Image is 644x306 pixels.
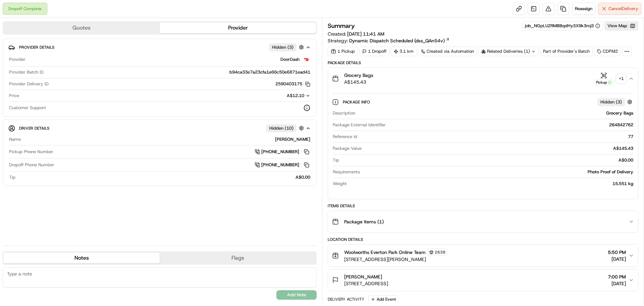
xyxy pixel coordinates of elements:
[9,149,53,155] span: Pickup Phone Number
[328,237,638,242] div: Location Details
[287,93,304,98] span: A$12.10
[160,253,316,263] button: Flags
[8,123,311,134] button: Driver DetailsHidden (10)
[18,174,310,180] div: A$0.00
[597,98,634,106] button: Hidden (3)
[342,157,633,163] div: A$0.00
[608,256,626,262] span: [DATE]
[594,72,626,85] button: Pickup+1
[9,105,46,111] span: Customer Support
[594,72,614,85] button: Pickup
[358,110,633,116] div: Grocery Bags
[333,122,386,128] span: Package External Identifier
[328,203,638,209] div: Items Details
[344,218,384,225] span: Package Items ( 1 )
[8,42,311,53] button: Provider DetailsHidden (3)
[360,134,633,140] div: 77
[160,23,316,33] button: Provider
[600,99,622,105] span: Hidden ( 3 )
[9,56,25,62] span: Provider
[9,69,44,75] span: Provider Batch ID
[9,162,54,168] span: Dropoff Phone Number
[275,81,310,87] button: 2590403175
[23,136,310,142] div: [PERSON_NAME]
[3,253,160,263] button: Notes
[328,269,638,291] button: [PERSON_NAME][STREET_ADDRESS]7:00 PM[DATE]
[333,181,347,187] span: Weight
[280,56,300,62] span: DoorDash
[261,162,299,168] span: [PHONE_NUMBER]
[9,136,21,142] span: Name
[608,6,638,12] span: Cancel Delivery
[349,37,450,44] a: Dynamic Dispatch Scheduled (dss_QAn54v)
[347,31,384,37] span: [DATE] 11:41 AM
[255,148,310,156] a: [PHONE_NUMBER]
[333,110,355,116] span: Description
[525,23,600,29] button: job_NGpLUZRMBBqdHySX9k3mjS
[19,126,49,131] span: Driver Details
[269,125,293,131] span: Hidden ( 10 )
[364,145,633,151] div: A$145.43
[344,280,388,287] span: [STREET_ADDRESS]
[349,37,445,44] span: Dynamic Dispatch Scheduled (dss_QAn54v)
[388,122,633,128] div: 264842762
[328,23,355,29] h3: Summary
[328,211,638,232] button: Package Items (1)
[333,134,357,140] span: Reference Id
[594,80,614,85] div: Pickup
[575,6,592,12] span: Reassign
[333,169,360,175] span: Requirements
[328,89,638,199] div: Grocery BagsA$145.43Pickup+1
[3,23,160,33] button: Quotes
[328,31,384,37] span: Created:
[594,47,621,56] div: CDPM2
[328,60,638,65] div: Package Details
[302,55,310,63] img: doordash_logo_v2.png
[328,37,450,44] div: Strategy:
[418,47,477,56] a: Created via Automation
[9,174,15,180] span: Tip
[604,21,638,31] button: View Map
[608,249,626,256] span: 5:50 PM
[608,273,626,280] span: 7:00 PM
[368,295,398,303] button: Add Event
[608,280,626,287] span: [DATE]
[616,74,626,83] div: + 1
[478,47,539,56] div: Related Deliveries (1)
[333,145,362,151] span: Package Value
[328,297,364,302] div: Delivery Activity
[350,181,633,187] div: 15.551 kg
[391,47,417,56] div: 3.1 km
[344,273,382,280] span: [PERSON_NAME]
[344,256,448,263] span: [STREET_ADDRESS][PERSON_NAME]
[19,45,54,50] span: Provider Details
[598,3,641,15] button: CancelDelivery
[269,43,306,51] button: Hidden (3)
[328,47,358,56] div: 1 Pickup
[266,124,306,132] button: Hidden (10)
[328,68,638,89] button: Grocery BagsA$145.43Pickup+1
[328,245,638,267] button: Woolworths Everton Park Online Team2638[STREET_ADDRESS][PERSON_NAME]5:50 PM[DATE]
[344,72,373,79] span: Grocery Bags
[229,69,310,75] span: b94ca33e7a23cfa1e66c50e6871ead41
[9,81,49,87] span: Provider Delivery ID
[272,44,293,50] span: Hidden ( 3 )
[9,93,19,99] span: Price
[435,250,445,255] span: 2638
[333,157,339,163] span: Tip
[572,3,595,15] button: Reassign
[359,47,389,56] div: 1 Dropoff
[255,161,310,169] a: [PHONE_NUMBER]
[343,99,371,105] span: Package Info
[344,79,373,85] span: A$145.43
[344,249,426,256] span: Woolworths Everton Park Online Team
[363,169,633,175] div: Photo Proof of Delivery
[261,149,299,155] span: [PHONE_NUMBER]
[251,93,310,99] button: A$12.10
